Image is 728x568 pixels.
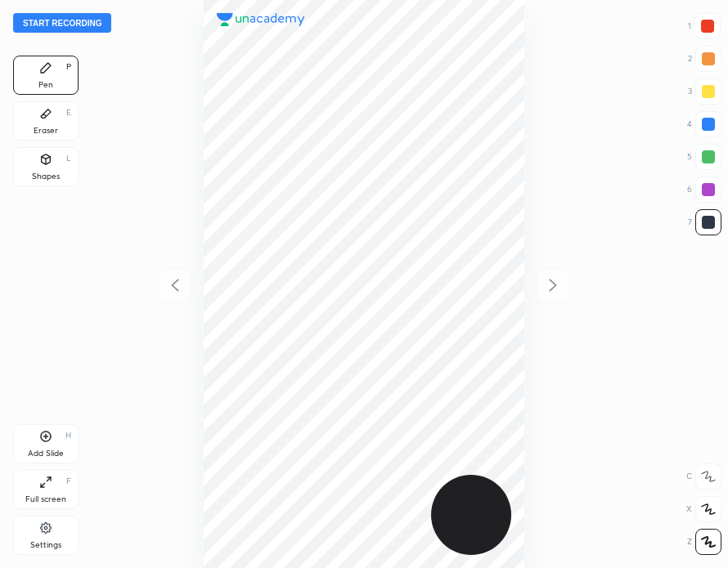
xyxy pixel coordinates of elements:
div: 7 [688,209,721,235]
div: Add Slide [28,449,64,458]
div: 3 [688,78,721,105]
button: Start recording [13,13,111,33]
div: Pen [38,81,53,89]
div: Full screen [25,495,66,503]
div: Eraser [34,127,58,135]
div: Z [687,529,721,555]
div: P [66,63,71,71]
div: Shapes [32,172,60,181]
div: X [686,496,721,522]
div: H [65,432,71,440]
div: 6 [687,177,721,203]
div: 5 [687,144,721,170]
div: E [66,109,71,117]
div: 1 [688,13,721,39]
div: L [66,154,71,163]
div: 4 [687,111,721,137]
div: 2 [688,46,721,72]
div: Settings [30,541,61,549]
div: C [686,463,721,490]
img: logo.38c385cc.svg [217,13,305,26]
div: F [66,477,71,485]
